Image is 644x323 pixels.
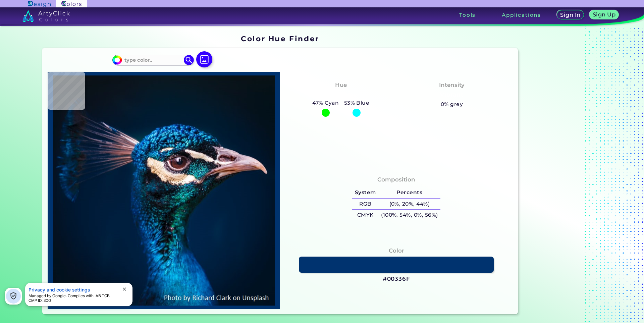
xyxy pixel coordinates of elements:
h4: Color [389,246,404,256]
h5: (0%, 20%, 44%) [378,199,440,210]
a: Sign In [558,11,583,19]
h5: System [352,187,378,198]
h5: 53% Blue [341,99,372,107]
h3: Applications [502,12,541,17]
h5: Percents [378,187,440,198]
iframe: Advertisement [521,32,604,317]
h3: Vibrant [437,91,467,99]
h5: (100%, 54%, 0%, 56%) [378,210,440,221]
img: logo_artyclick_colors_white.svg [22,10,70,22]
img: icon search [184,55,194,65]
h5: Sign Up [594,12,614,17]
img: img_pavlin.jpg [51,75,277,306]
h4: Composition [377,175,415,184]
h5: 0% grey [441,100,463,109]
h5: 47% Cyan [310,99,341,107]
h5: Sign In [561,12,580,17]
h4: Hue [335,80,347,90]
h3: Tools [459,12,476,17]
input: type color.. [122,55,184,64]
h4: Intensity [439,80,465,90]
h3: #00336F [383,275,410,283]
img: icon picture [196,51,212,67]
img: ArtyClick Design logo [28,1,50,7]
a: Sign Up [591,11,617,19]
h5: RGB [352,199,378,210]
h1: Color Hue Finder [241,34,319,44]
h5: CMYK [352,210,378,221]
h3: Cyan-Blue [322,91,360,99]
